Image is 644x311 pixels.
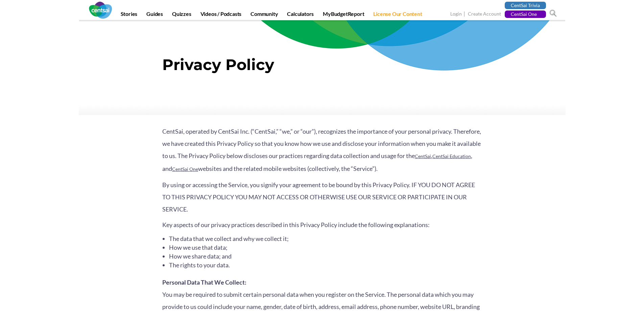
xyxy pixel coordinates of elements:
strong: Personal Data That We Collect: [162,279,246,286]
img: CentSai [89,2,112,19]
li: The data that we collect and why we collect it; [169,234,482,243]
li: How we share data; and [169,252,482,261]
a: Community [246,10,282,20]
a: Stories [117,10,142,20]
a: CentSai One [505,10,546,18]
a: CentSai Trivia [505,2,546,9]
h1: Privacy Policy [162,55,482,77]
p: CentSai, operated by CentSai Inc. (“CentSai,” “we,” or “our”), recognizes the importance of your ... [162,125,482,175]
p: By using or accessing the Service, you signify your agreement to be bound by this Privacy Policy.... [162,179,482,215]
a: License Our Content [369,10,426,20]
span: | [463,10,467,18]
a: CentSai [415,153,431,159]
p: Key aspects of our privacy practices described in this Privacy Policy include the following expla... [162,219,482,231]
a: CentSai One [172,166,198,172]
a: MyBudgetReport [319,10,368,20]
a: Create Account [468,11,501,18]
a: Calculators [283,10,318,20]
a: Guides [142,10,167,20]
a: CentSai Education [432,153,471,159]
a: Login [450,11,462,18]
a: Quizzes [168,10,195,20]
li: The rights to your data. [169,261,482,269]
a: Videos / Podcasts [196,10,246,20]
li: How we use that data; [169,243,482,252]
